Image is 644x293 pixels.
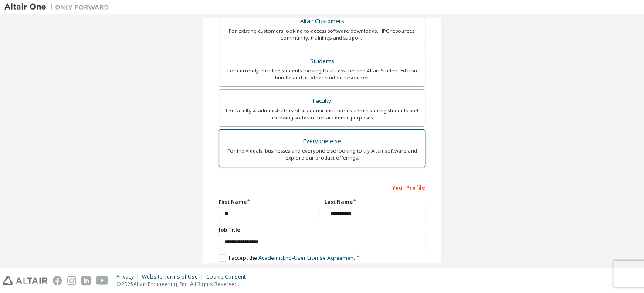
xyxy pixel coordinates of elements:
div: Everyone else [224,135,420,147]
img: facebook.svg [53,276,62,285]
div: Website Terms of Use [142,273,206,280]
img: youtube.svg [96,276,108,285]
div: For existing customers looking to access software downloads, HPC resources, community, trainings ... [224,27,420,41]
div: Students [224,55,420,68]
label: Job Title [219,226,425,233]
label: I accept the [219,254,355,262]
div: Altair Customers [224,15,420,27]
div: Privacy [116,273,142,280]
img: linkedin.svg [81,276,91,285]
label: First Name [219,198,319,205]
div: For faculty & administrators of academic institutions administering students and accessing softwa... [224,107,420,121]
a: Academic End-User License Agreement [258,254,355,262]
img: instagram.svg [67,276,76,285]
div: For currently enrolled students looking to access the free Altair Student Edition bundle and all ... [224,67,420,81]
div: Faculty [224,95,420,107]
img: Altair One [4,3,113,11]
label: Last Name [325,198,425,205]
div: Your Profile [219,180,425,194]
div: For individuals, businesses and everyone else looking to try Altair software and explore our prod... [224,147,420,161]
p: © 2025 Altair Engineering, Inc. All Rights Reserved. [116,280,251,288]
div: Cookie Consent [206,273,251,280]
img: altair_logo.svg [3,276,47,285]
